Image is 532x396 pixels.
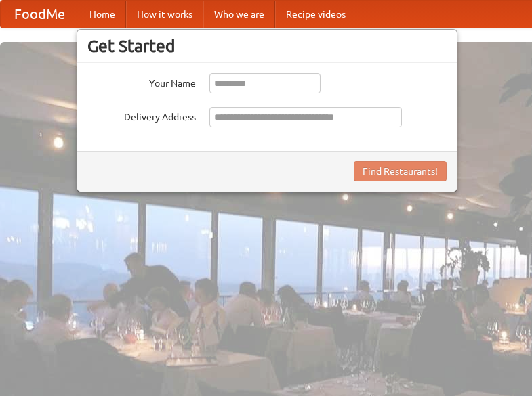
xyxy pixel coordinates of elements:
[203,1,275,28] a: Who we are
[275,1,356,28] a: Recipe videos
[87,73,196,90] label: Your Name
[354,161,447,181] button: Find Restaurants!
[87,107,196,124] label: Delivery Address
[126,1,203,28] a: How it works
[1,1,79,28] a: FoodMe
[87,36,447,56] h3: Get Started
[79,1,126,28] a: Home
